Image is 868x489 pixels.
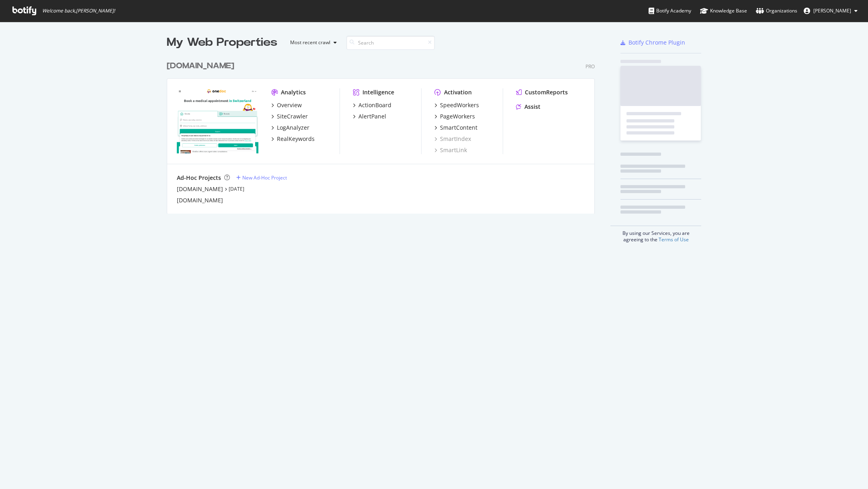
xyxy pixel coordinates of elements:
[277,101,302,109] div: Overview
[167,60,237,72] a: [DOMAIN_NAME]
[346,36,435,50] input: Search
[440,101,479,109] div: SpeedWorkers
[434,101,479,109] a: SpeedWorkers
[353,112,386,120] a: AlertPanel
[271,101,302,109] a: Overview
[525,88,568,96] div: CustomReports
[177,88,258,153] img: onedoc.ch
[756,7,797,15] div: Organizations
[284,36,340,49] button: Most recent crawl
[700,7,747,15] div: Knowledge Base
[358,101,391,109] div: ActionBoard
[271,135,315,143] a: RealKeywords
[434,146,467,154] a: SmartLink
[610,226,701,243] div: By using our Services, you are agreeing to the
[177,174,221,182] div: Ad-Hoc Projects
[516,88,568,96] a: CustomReports
[177,196,223,204] a: [DOMAIN_NAME]
[167,35,277,51] div: My Web Properties
[434,135,471,143] a: SmartIndex
[440,112,475,120] div: PageWorkers
[434,112,475,120] a: PageWorkers
[659,236,689,243] a: Terms of Use
[277,135,315,143] div: RealKeywords
[281,88,306,96] div: Analytics
[362,88,394,96] div: Intelligence
[628,39,685,47] div: Botify Chrome Plugin
[440,124,477,132] div: SmartContent
[813,7,851,14] span: Alexie Barthélemy
[358,112,386,120] div: AlertPanel
[271,112,308,120] a: SiteCrawler
[277,112,308,120] div: SiteCrawler
[242,174,287,181] div: New Ad-Hoc Project
[585,63,595,70] div: Pro
[177,185,223,193] a: [DOMAIN_NAME]
[167,51,601,214] div: grid
[229,185,244,192] a: [DATE]
[271,124,309,132] a: LogAnalyzer
[649,7,691,15] div: Botify Academy
[620,39,685,47] a: Botify Chrome Plugin
[236,174,287,181] a: New Ad-Hoc Project
[797,4,864,17] button: [PERSON_NAME]
[167,60,234,72] div: [DOMAIN_NAME]
[524,103,540,111] div: Assist
[516,103,540,111] a: Assist
[42,8,115,14] span: Welcome back, [PERSON_NAME] !
[353,101,391,109] a: ActionBoard
[434,124,477,132] a: SmartContent
[290,40,330,45] div: Most recent crawl
[277,124,309,132] div: LogAnalyzer
[444,88,472,96] div: Activation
